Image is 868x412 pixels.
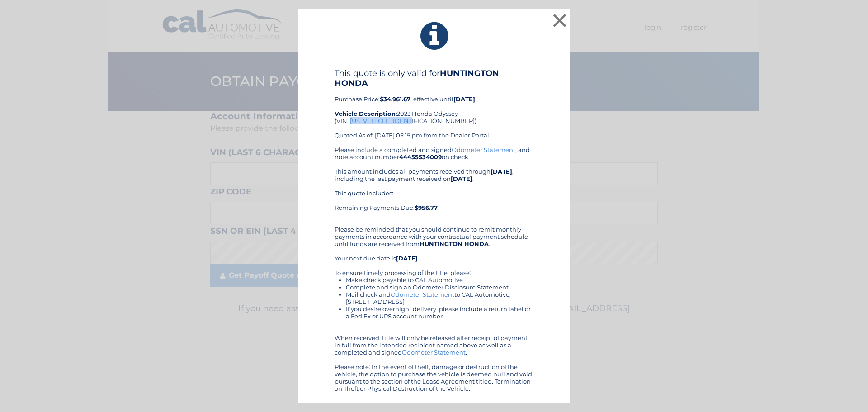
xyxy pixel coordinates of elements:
[402,349,466,356] a: Odometer Statement
[396,255,418,262] b: [DATE]
[452,146,515,153] a: Odometer Statement
[346,305,533,320] li: If you desire overnight delivery, please include a return label or a Fed Ex or UPS account number.
[453,95,475,103] b: [DATE]
[346,276,533,284] li: Make check payable to CAL Automotive
[335,189,533,218] div: This quote includes: Remaining Payments Due:
[420,240,489,247] b: HUNTINGTON HONDA
[335,68,499,88] b: HUNTINGTON HONDA
[346,291,533,305] li: Mail check and to CAL Automotive, [STREET_ADDRESS]
[335,110,397,117] strong: Vehicle Description:
[399,153,442,161] b: 44455534009
[335,146,533,392] div: Please include a completed and signed , and note account number on check. This amount includes al...
[335,68,533,88] h4: This quote is only valid for
[380,95,410,103] b: $34,961.67
[391,291,454,298] a: Odometer Statement
[451,175,472,182] b: [DATE]
[346,284,533,291] li: Complete and sign an Odometer Disclosure Statement
[551,11,569,29] button: ×
[335,68,533,146] div: Purchase Price: , effective until 2023 Honda Odyssey (VIN: [US_VEHICLE_IDENTIFICATION_NUMBER]) Qu...
[491,168,512,175] b: [DATE]
[415,204,438,211] b: $956.77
